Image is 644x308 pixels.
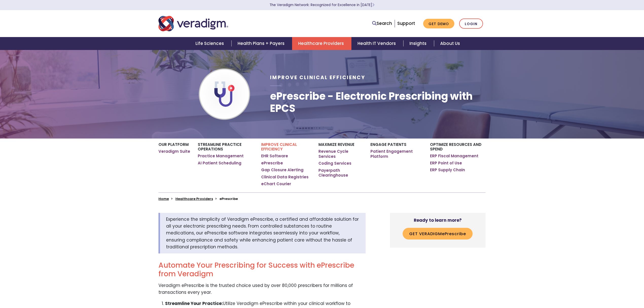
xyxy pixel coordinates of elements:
[372,20,392,27] a: Search
[261,175,309,180] a: Clinical Data Registries
[270,90,486,114] h1: ePrescribe - Electronic Prescribing with EPCS
[430,161,462,166] a: ERP Point of Use
[292,37,351,50] a: Healthcare Providers
[414,217,462,223] strong: Ready to learn more?
[423,19,454,29] a: Get Demo
[261,161,283,166] a: ePrescribe
[158,261,366,278] h2: Automate Your Prescribing for Success with ePrescribe from Veradigm
[261,167,303,173] a: Gap Closure Alerting
[231,37,292,50] a: Health Plans + Payers
[370,149,422,159] a: Patient Engagement Platform
[351,37,403,50] a: Health IT Vendors
[166,216,359,250] span: Experience the simplicity of Veradigm ePrescribe, a certified and affordable solution for all you...
[403,37,434,50] a: Insights
[270,3,374,7] a: The Veradigm Network: Recognized for Excellence in [DATE]Learn More
[403,228,473,239] button: Get VeradigmePrescribe
[175,196,213,201] a: Healthcare Providers
[430,167,465,173] a: ERP Supply Chain
[430,153,478,159] a: ERP Fiscal Management
[165,300,223,306] strong: Streamline Your Practice:
[270,74,365,81] span: Improve Clinical Efficiency
[372,3,374,7] span: Learn More
[158,196,169,201] a: Home
[459,19,483,29] a: Login
[261,181,291,186] a: eChart Courier
[318,149,363,159] a: Revenue Cycle Services
[158,15,228,32] img: Veradigm logo
[434,37,466,50] a: About Us
[198,161,241,166] a: AI Patient Scheduling
[397,20,415,26] a: Support
[158,149,190,154] a: Veradigm Suite
[198,153,244,159] a: Practice Management
[189,37,231,50] a: Life Sciences
[261,153,288,159] a: EHR Software
[318,168,363,178] a: Payerpath Clearinghouse
[318,161,351,166] a: Coding Services
[158,282,366,296] p: Veradigm ePrescribe is the trusted choice used by over 80,000 prescribers for millions of transac...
